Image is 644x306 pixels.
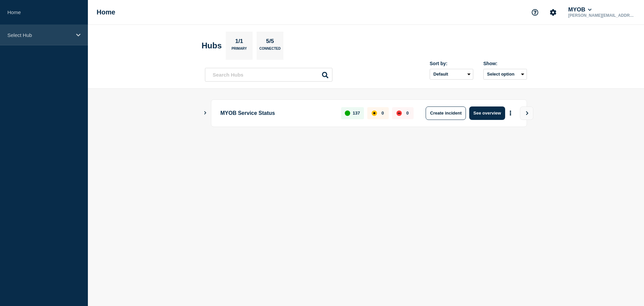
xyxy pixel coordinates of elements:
[396,111,402,116] div: down
[506,107,515,119] button: More actions
[520,106,533,120] button: View
[205,68,332,82] input: Search Hubs
[97,8,115,16] h1: Home
[528,5,542,19] button: Support
[204,111,207,116] button: Show Connected Hubs
[202,41,222,50] h2: Hubs
[259,47,280,54] p: Connected
[7,32,72,38] p: Select Hub
[345,111,350,116] div: up
[233,38,246,47] p: 1/1
[372,111,377,116] div: affected
[426,106,466,120] button: Create incident
[483,61,527,66] div: Show:
[483,69,527,80] button: Select option
[430,69,473,80] select: Sort by
[231,47,247,54] p: Primary
[567,13,637,18] p: [PERSON_NAME][EMAIL_ADDRESS][PERSON_NAME][DOMAIN_NAME]
[567,6,593,13] button: MYOB
[546,5,560,19] button: Account settings
[430,61,473,66] div: Sort by:
[406,111,409,116] p: 0
[220,106,333,120] p: MYOB Service Status
[353,111,360,116] p: 137
[264,38,277,47] p: 5/5
[381,111,384,116] p: 0
[469,106,505,120] button: See overview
